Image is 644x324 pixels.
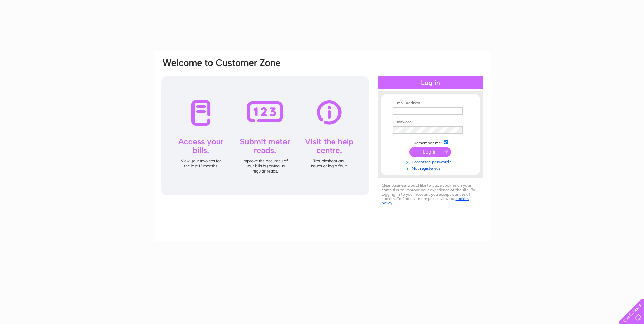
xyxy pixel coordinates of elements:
[393,165,470,171] a: Not registered?
[409,147,451,157] input: Submit
[391,101,470,106] th: Email Address:
[391,139,470,146] td: Remember me?
[391,120,470,125] th: Password:
[382,196,469,205] a: cookies policy
[393,158,470,165] a: Forgotten password?
[378,180,483,209] div: Clear Business would like to place cookies on your computer to improve your experience of the sit...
